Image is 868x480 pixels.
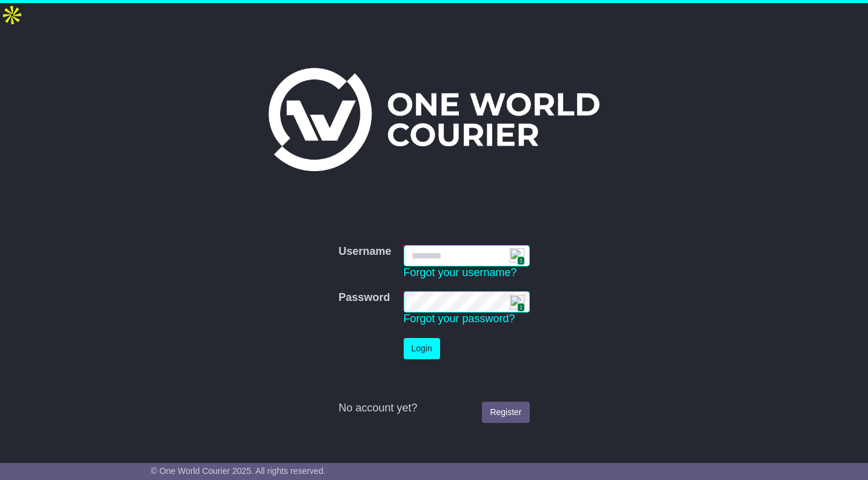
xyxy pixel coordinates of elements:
[338,402,529,415] div: No account yet?
[404,313,515,325] a: Forgot your password?
[404,338,440,359] button: Login
[338,245,391,259] label: Username
[510,248,524,263] img: npw-badge-icon.svg
[517,256,525,265] span: 1
[269,68,599,171] img: One World
[517,303,525,312] span: 1
[338,291,390,305] label: Password
[404,266,517,279] a: Forgot your username?
[482,402,529,423] a: Register
[151,466,326,476] span: © One World Courier 2025. All rights reserved.
[510,295,524,309] img: npw-badge-icon.svg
